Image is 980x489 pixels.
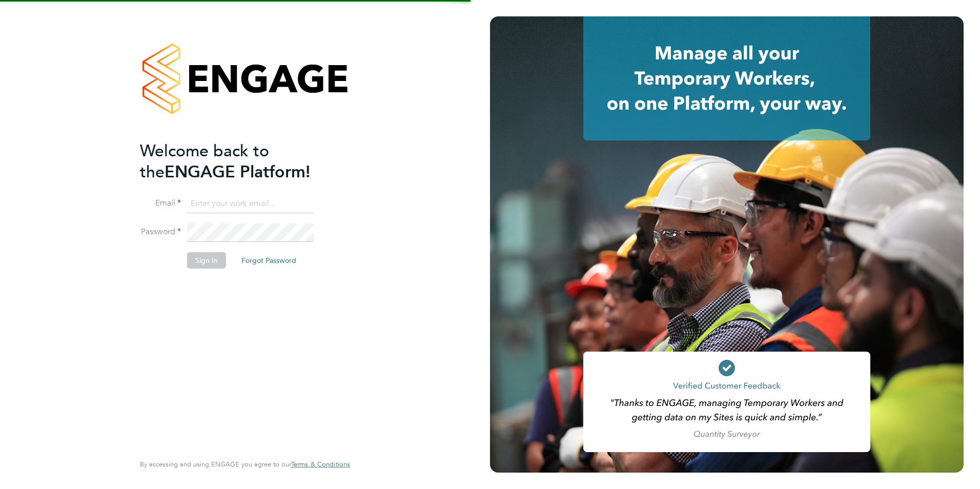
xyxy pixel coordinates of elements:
span: Welcome back to the [140,141,269,182]
a: Terms & Conditions [291,460,350,468]
input: Enter your work email... [187,195,314,213]
button: Sign In [187,252,226,269]
h2: ENGAGE Platform! [140,140,340,182]
label: Email [140,198,181,209]
label: Password [140,227,181,237]
span: By accessing and using ENGAGE you agree to our [140,460,350,468]
button: Forgot Password [233,252,304,269]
